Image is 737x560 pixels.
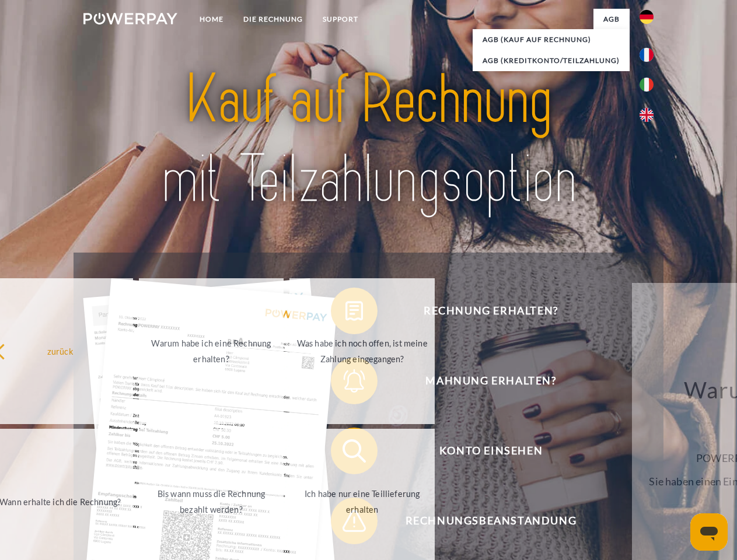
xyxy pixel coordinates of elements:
[111,56,626,223] img: title-powerpay_de.svg
[83,13,177,24] img: logo-powerpay-white.svg
[348,428,634,474] span: Konto einsehen
[296,486,428,517] div: Ich habe nur eine Teillieferung erhalten
[289,278,435,424] a: Was habe ich noch offen, ist meine Zahlung eingegangen?
[348,498,634,544] span: Rechnungsbeanstandung
[313,9,368,30] a: SUPPORT
[331,428,634,474] button: Konto einsehen
[190,9,233,30] a: Home
[640,78,654,92] img: it
[640,10,654,24] img: de
[593,9,630,30] a: agb
[296,335,428,367] div: Was habe ich noch offen, ist meine Zahlung eingegangen?
[640,48,654,62] img: fr
[331,498,634,544] button: Rechnungsbeanstandung
[473,50,630,71] a: AGB (Kreditkonto/Teilzahlung)
[146,335,277,367] div: Warum habe ich eine Rechnung erhalten?
[146,486,277,517] div: Bis wann muss die Rechnung bezahlt werden?
[233,9,313,30] a: DIE RECHNUNG
[640,108,654,122] img: en
[473,29,630,50] a: AGB (Kauf auf Rechnung)
[690,513,728,551] iframe: Schaltfläche zum Öffnen des Messaging-Fensters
